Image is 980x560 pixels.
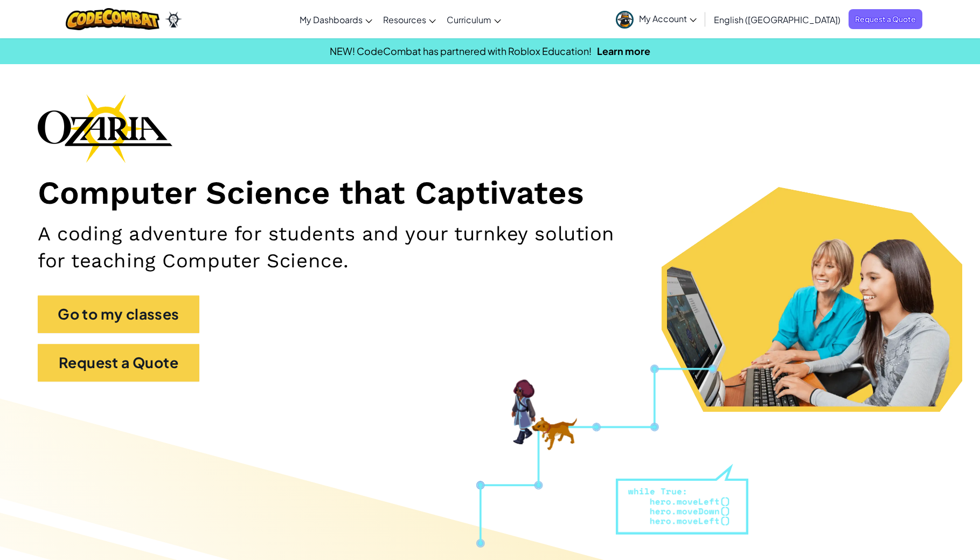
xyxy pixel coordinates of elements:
span: Resources [383,14,426,25]
img: Ozaria branding logo [38,94,172,163]
span: Curriculum [447,14,491,25]
a: My Dashboards [294,5,378,34]
img: CodeCombat logo [66,8,160,30]
img: Ozaria [165,11,182,27]
a: My Account [610,2,702,36]
a: Request a Quote [38,344,199,382]
span: My Dashboards [300,14,363,25]
h1: Computer Science that Captivates [38,174,942,213]
span: NEW! CodeCombat has partnered with Roblox Education! [330,45,592,57]
img: avatar [616,11,634,29]
a: Learn more [597,45,650,57]
span: My Account [639,13,697,24]
a: Resources [378,5,441,34]
a: Go to my classes [38,295,199,333]
a: English ([GEOGRAPHIC_DATA]) [708,5,846,34]
a: Curriculum [441,5,506,34]
span: English ([GEOGRAPHIC_DATA]) [714,14,840,25]
h2: A coding adventure for students and your turnkey solution for teaching Computer Science. [38,220,644,274]
a: Request a Quote [849,9,922,29]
